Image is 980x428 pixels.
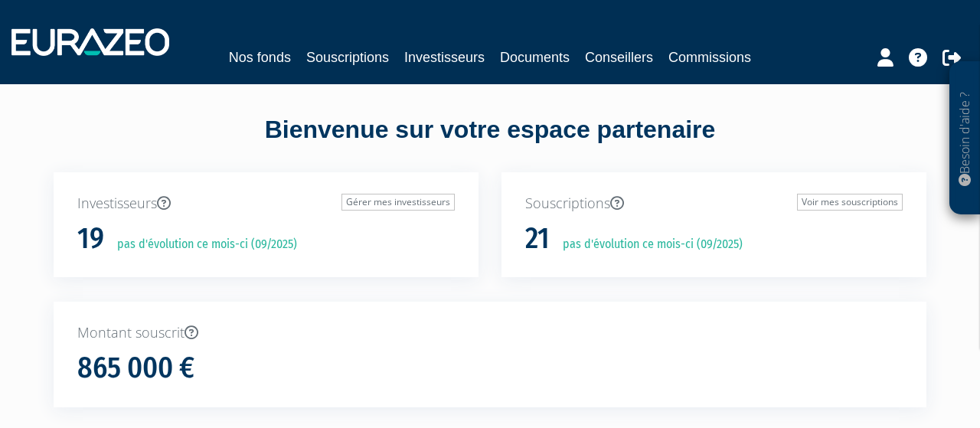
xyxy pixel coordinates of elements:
[106,236,297,253] p: pas d'évolution ce mois-ci (09/2025)
[77,323,903,343] p: Montant souscrit
[404,47,485,68] a: Investisseurs
[341,194,455,211] a: Gérer mes investisseurs
[229,47,291,68] a: Nos fonds
[77,352,194,384] h1: 865 000 €
[668,47,751,68] a: Commissions
[585,47,653,68] a: Conseillers
[306,47,389,68] a: Souscriptions
[11,28,169,56] img: 1732889491-logotype_eurazeo_blanc_rvb.png
[77,223,104,255] h1: 19
[956,70,974,207] p: Besoin d'aide ?
[797,194,903,211] a: Voir mes souscriptions
[525,223,550,255] h1: 21
[500,47,570,68] a: Documents
[525,194,903,214] p: Souscriptions
[77,194,455,214] p: Investisseurs
[552,236,743,253] p: pas d'évolution ce mois-ci (09/2025)
[42,113,938,172] div: Bienvenue sur votre espace partenaire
